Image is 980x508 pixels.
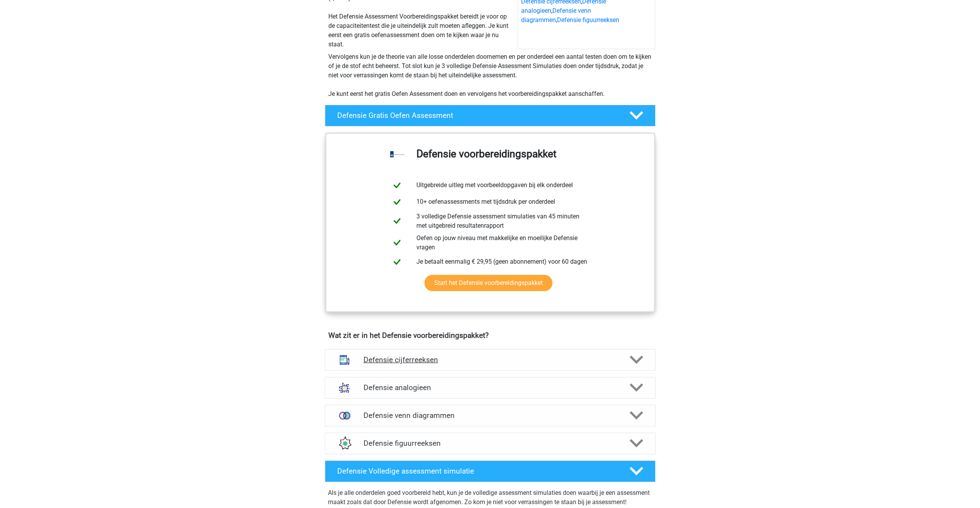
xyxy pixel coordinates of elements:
[363,383,617,392] h4: Defensie analogieen
[337,467,617,476] h4: Defensie Volledige assessment simulatie
[363,355,617,364] h4: Defensie cijferreeksen
[322,349,659,371] a: cijferreeksen Defensie cijferreeksen
[337,111,617,120] h4: Defensie Gratis Oefen Assessment
[363,439,617,448] h4: Defensie figuurreeksen
[335,350,355,370] img: cijferreeksen
[335,378,355,398] img: analogieen
[325,52,655,99] div: Vervolgens kun je de theorie van alle losse onderdelen doornemen en per onderdeel een aantal test...
[328,331,652,340] h4: Wat zit er in het Defensie voorbereidingspakket?
[335,433,355,453] img: figuurreeksen
[322,460,659,482] a: Defensie Volledige assessment simulatie
[322,405,659,426] a: venn diagrammen Defensie venn diagrammen
[557,16,619,24] a: Defensie figuurreeksen
[425,275,552,291] a: Start het Defensie voorbereidingspakket
[322,105,659,126] a: Defensie Gratis Oefen Assessment
[322,433,659,454] a: figuurreeksen Defensie figuurreeksen
[363,411,617,420] h4: Defensie venn diagrammen
[322,377,659,399] a: analogieen Defensie analogieen
[335,406,355,426] img: venn diagrammen
[521,7,591,24] a: Defensie venn diagrammen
